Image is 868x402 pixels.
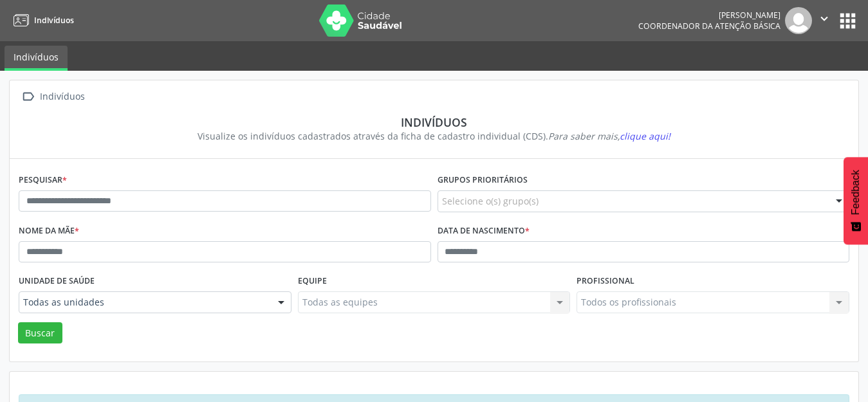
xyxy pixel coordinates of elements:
a: Indivíduos [5,46,68,71]
span: Todas as unidades [23,296,265,309]
button: Feedback - Mostrar pesquisa [844,157,868,244]
i:  [817,12,831,26]
span: Indivíduos [34,15,74,26]
i:  [19,87,37,106]
a:  Indivíduos [19,87,87,106]
label: Unidade de saúde [19,271,95,291]
div: [PERSON_NAME] [638,10,780,21]
button: apps [836,10,859,32]
button:  [812,7,836,34]
label: Pesquisar [19,170,67,190]
label: Nome da mãe [19,221,79,241]
span: Feedback [850,170,862,215]
div: Indivíduos [28,115,840,129]
div: Visualize os indivíduos cadastrados através da ficha de cadastro individual (CDS). [28,129,840,143]
label: Equipe [298,271,327,291]
span: clique aqui! [620,130,670,142]
a: Indivíduos [9,10,74,31]
span: Selecione o(s) grupo(s) [442,194,539,208]
label: Grupos prioritários [438,170,528,190]
span: Coordenador da Atenção Básica [638,21,780,32]
label: Data de nascimento [438,221,530,241]
label: Profissional [577,271,634,291]
button: Buscar [18,322,62,344]
div: Indivíduos [37,87,87,106]
i: Para saber mais, [548,130,670,142]
img: img [785,7,812,34]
